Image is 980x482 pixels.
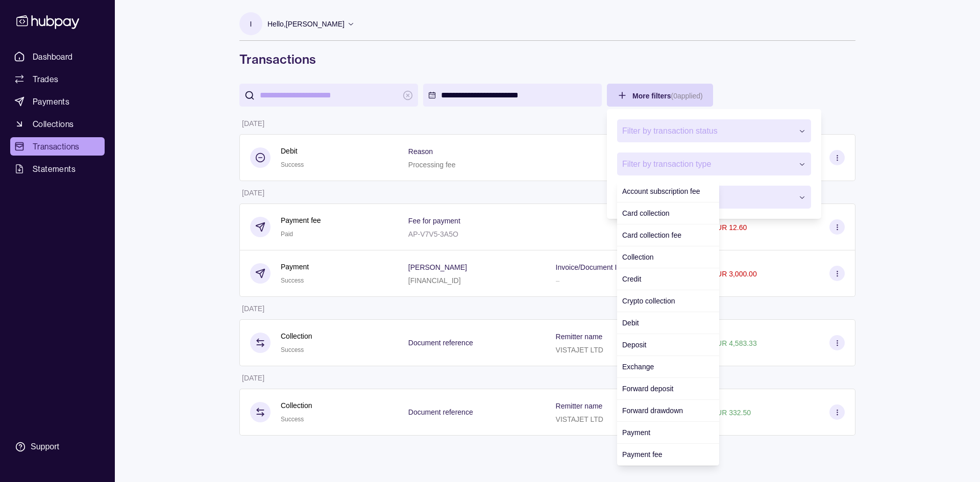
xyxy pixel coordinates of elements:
span: Credit [622,275,641,283]
span: Debit [622,319,639,327]
span: Forward drawdown [622,407,683,415]
span: Exchange [622,363,654,371]
span: Forward deposit [622,385,673,393]
span: Deposit [622,341,646,349]
span: Card collection fee [622,231,681,239]
span: Card collection [622,209,670,217]
span: Collection [622,253,653,261]
span: Payment fee [622,450,663,459]
span: Account subscription fee [622,187,700,195]
span: Crypto collection [622,297,675,305]
span: Payment [622,428,650,437]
